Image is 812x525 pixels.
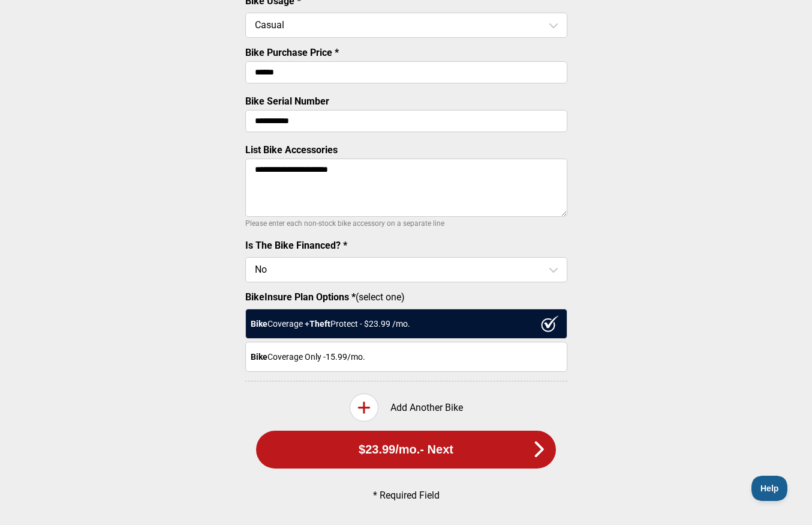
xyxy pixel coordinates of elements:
[245,240,347,251] label: Is The Bike Financed? *
[751,476,788,501] iframe: Toggle Customer Support
[245,393,567,422] div: Add Another Bike
[395,443,420,457] span: /mo.
[251,352,267,362] strong: Bike
[251,319,267,329] strong: Bike
[309,319,330,329] strong: Theft
[256,431,556,469] button: $23.99/mo.- Next
[265,490,547,501] p: * Required Field
[245,144,338,156] label: List Bike Accessories
[245,47,339,58] label: Bike Purchase Price *
[245,291,356,303] strong: BikeInsure Plan Options *
[245,216,567,231] p: Please enter each non-stock bike accessory on a separate line
[245,309,567,339] div: Coverage + Protect - $ 23.99 /mo.
[541,315,559,332] img: ux1sgP1Haf775SAghJI38DyDlYP+32lKFAAAAAElFTkSuQmCC
[245,342,567,372] div: Coverage Only - 15.99 /mo.
[245,291,567,303] label: (select one)
[245,96,329,107] label: Bike Serial Number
